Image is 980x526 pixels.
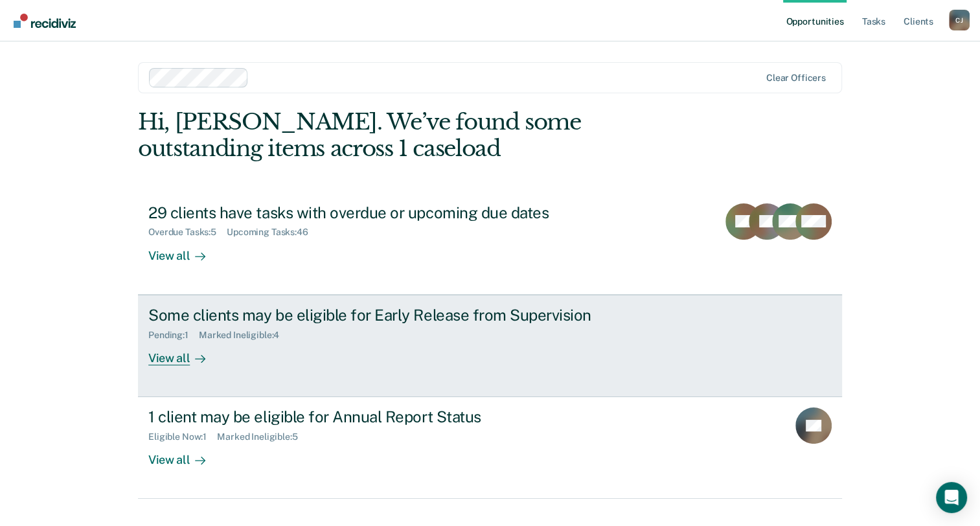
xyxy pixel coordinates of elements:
div: View all [148,340,221,365]
div: Clear officers [766,73,826,84]
div: View all [148,238,221,263]
div: Marked Ineligible : 5 [217,431,308,442]
div: Pending : 1 [148,330,199,341]
div: Hi, [PERSON_NAME]. We’ve found some outstanding items across 1 caseload [138,109,701,162]
a: 29 clients have tasks with overdue or upcoming due datesOverdue Tasks:5Upcoming Tasks:46View all [138,193,842,295]
div: C J [949,10,970,30]
div: View all [148,442,221,468]
a: 1 client may be eligible for Annual Report StatusEligible Now:1Marked Ineligible:5View all [138,397,842,499]
div: Open Intercom Messenger [936,482,967,513]
a: Some clients may be eligible for Early Release from SupervisionPending:1Marked Ineligible:4View all [138,295,842,397]
div: Marked Ineligible : 4 [199,330,290,341]
div: Overdue Tasks : 5 [148,227,227,238]
div: Some clients may be eligible for Early Release from Supervision [148,306,603,325]
button: Profile dropdown button [949,10,970,30]
div: 29 clients have tasks with overdue or upcoming due dates [148,203,603,222]
div: Upcoming Tasks : 46 [227,227,319,238]
div: Eligible Now : 1 [148,431,217,442]
img: Recidiviz [14,14,76,28]
div: 1 client may be eligible for Annual Report Status [148,407,603,426]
